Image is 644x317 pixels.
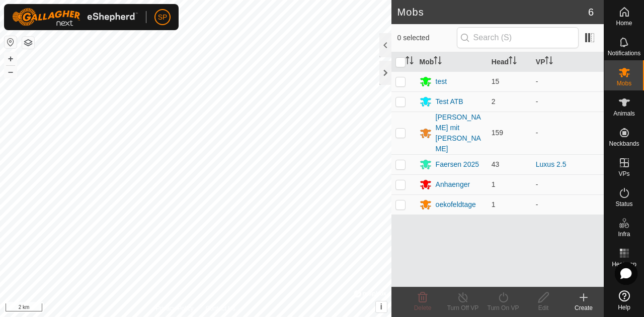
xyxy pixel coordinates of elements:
[509,58,517,66] p-sorticon: Activate to sort
[492,77,500,85] span: 15
[609,141,639,147] span: Neckbands
[492,160,500,168] span: 43
[532,52,604,72] th: VP
[492,180,496,188] span: 1
[5,66,17,78] button: –
[608,50,640,56] span: Notifications
[376,301,387,312] button: i
[617,80,631,86] span: Mobs
[158,12,168,23] span: SP
[436,96,463,107] div: Test ATB
[615,201,632,207] span: Status
[380,302,382,311] span: i
[536,160,567,168] a: Luxus 2.5
[616,20,632,26] span: Home
[406,58,414,66] p-sorticon: Activate to sort
[156,304,194,313] a: Privacy Policy
[532,91,604,112] td: -
[436,159,479,170] div: Faersen 2025
[457,27,579,48] input: Search (S)
[434,58,442,66] p-sorticon: Activate to sort
[436,112,484,154] div: [PERSON_NAME] mit [PERSON_NAME]
[523,303,563,312] div: Edit
[483,303,523,312] div: Turn On VP
[436,179,470,190] div: Anhaenger
[414,304,432,311] span: Delete
[618,171,629,177] span: VPs
[5,53,17,65] button: +
[12,8,138,26] img: Gallagher Logo
[205,304,235,313] a: Contact Us
[397,6,588,18] h2: Mobs
[563,303,604,312] div: Create
[492,200,496,208] span: 1
[492,97,496,105] span: 2
[588,5,594,20] span: 6
[532,71,604,91] td: -
[22,37,34,49] button: Map Layers
[492,129,503,137] span: 159
[545,58,553,66] p-sorticon: Activate to sort
[436,199,476,210] div: oekofeldtage
[436,76,447,87] div: test
[532,194,604,215] td: -
[604,286,644,314] a: Help
[443,303,483,312] div: Turn Off VP
[488,52,532,72] th: Head
[612,261,636,267] span: Heatmap
[618,231,630,237] span: Infra
[532,174,604,194] td: -
[397,33,457,43] span: 0 selected
[613,111,635,117] span: Animals
[532,112,604,154] td: -
[618,304,630,310] span: Help
[5,36,17,48] button: Reset Map
[416,52,488,72] th: Mob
